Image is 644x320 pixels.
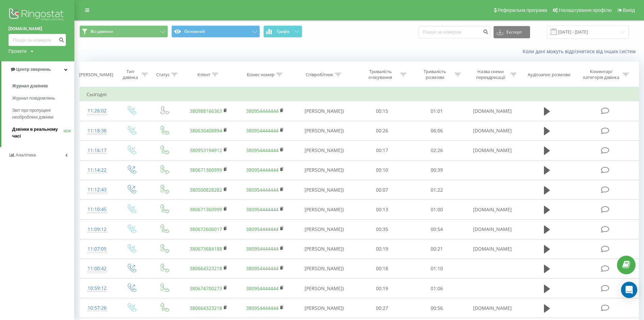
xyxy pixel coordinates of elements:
[419,26,490,38] input: Пошук за номером
[190,108,222,114] a: 380988166363
[246,265,279,272] a: 380954444444
[355,101,409,121] td: 00:15
[464,219,521,239] td: [DOMAIN_NAME]
[581,69,621,80] div: Коментар/категорія дзвінка
[246,167,279,173] a: 380954444444
[8,7,66,24] img: Ringostat logo
[246,187,279,193] a: 380954444444
[409,101,464,121] td: 01:01
[8,34,66,46] input: Пошук за номером
[409,298,464,318] td: 00:56
[246,246,279,252] a: 380954444444
[8,25,66,32] a: [DOMAIN_NAME]
[246,108,279,114] a: 380954444444
[12,104,74,123] a: Звіт про пропущені необроблені дзвінки
[171,25,260,38] button: Основний
[121,69,140,80] div: Тип дзвінка
[306,72,333,78] div: Співробітник
[417,69,453,80] div: Тривалість розмови
[293,200,355,219] td: [PERSON_NAME])
[246,127,279,134] a: 380954444444
[190,187,222,193] a: 380500828282
[80,88,639,101] td: Сьогодні
[8,48,27,55] div: Проекти
[12,92,74,104] a: Журнал повідомлень
[87,144,108,157] div: 11:16:17
[409,180,464,200] td: 01:22
[190,127,222,134] a: 380630408894
[246,285,279,292] a: 380954444444
[246,226,279,232] a: 380954444444
[87,183,108,196] div: 11:12:43
[293,239,355,259] td: [PERSON_NAME])
[409,259,464,278] td: 01:10
[293,121,355,141] td: [PERSON_NAME])
[355,141,409,160] td: 00:17
[190,246,222,252] a: 380673684188
[190,285,222,292] a: 380674700273
[523,48,639,55] a: Коли дані можуть відрізнятися вiд інших систем
[355,200,409,219] td: 00:13
[87,104,108,118] div: 11:26:02
[293,298,355,318] td: [PERSON_NAME])
[355,160,409,180] td: 00:10
[12,126,64,140] span: Дзвінки в реальному часі
[12,80,74,92] a: Журнал дзвінків
[409,219,464,239] td: 00:54
[190,226,222,232] a: 380672606017
[277,29,290,34] span: Графік
[355,219,409,239] td: 00:35
[293,259,355,278] td: [PERSON_NAME])
[12,95,55,102] span: Журнал повідомлень
[246,305,279,311] a: 380954444444
[79,72,113,78] div: [PERSON_NAME]
[464,200,521,219] td: [DOMAIN_NAME]
[409,141,464,160] td: 02:26
[293,160,355,180] td: [PERSON_NAME])
[12,123,74,142] a: Дзвінки в реальному часіNEW
[263,25,302,38] button: Графік
[87,203,108,216] div: 11:10:45
[498,7,547,13] span: Реферальна програма
[355,298,409,318] td: 00:27
[87,164,108,177] div: 11:14:22
[355,239,409,259] td: 00:19
[87,242,108,256] div: 11:07:05
[464,121,521,141] td: [DOMAIN_NAME]
[293,219,355,239] td: [PERSON_NAME])
[464,101,521,121] td: [DOMAIN_NAME]
[355,259,409,278] td: 00:18
[464,239,521,259] td: [DOMAIN_NAME]
[16,67,51,72] span: Центр звернень
[190,167,222,173] a: 380671360999
[190,305,222,311] a: 380664323218
[409,239,464,259] td: 00:21
[87,223,108,236] div: 11:09:12
[293,141,355,160] td: [PERSON_NAME])
[247,72,275,78] div: Бізнес номер
[156,72,170,78] div: Статус
[473,69,509,80] div: Назва схеми переадресації
[355,121,409,141] td: 00:26
[87,262,108,275] div: 11:00:42
[190,147,222,153] a: 380953194912
[528,72,570,78] div: Аудіозапис розмови
[293,101,355,121] td: [PERSON_NAME])
[190,265,222,272] a: 380664323218
[409,200,464,219] td: 01:00
[79,25,168,38] button: Всі дзвінки
[293,279,355,298] td: [PERSON_NAME])
[464,298,521,318] td: [DOMAIN_NAME]
[623,7,635,13] span: Вихід
[87,282,108,295] div: 10:59:12
[355,180,409,200] td: 00:07
[246,147,279,153] a: 380954444444
[87,124,108,137] div: 11:18:38
[197,72,210,78] div: Клієнт
[494,26,530,38] button: Експорт
[409,279,464,298] td: 01:06
[12,83,48,89] span: Журнал дзвінків
[190,206,222,213] a: 380671360999
[1,61,74,78] a: Центр звернень
[409,160,464,180] td: 00:39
